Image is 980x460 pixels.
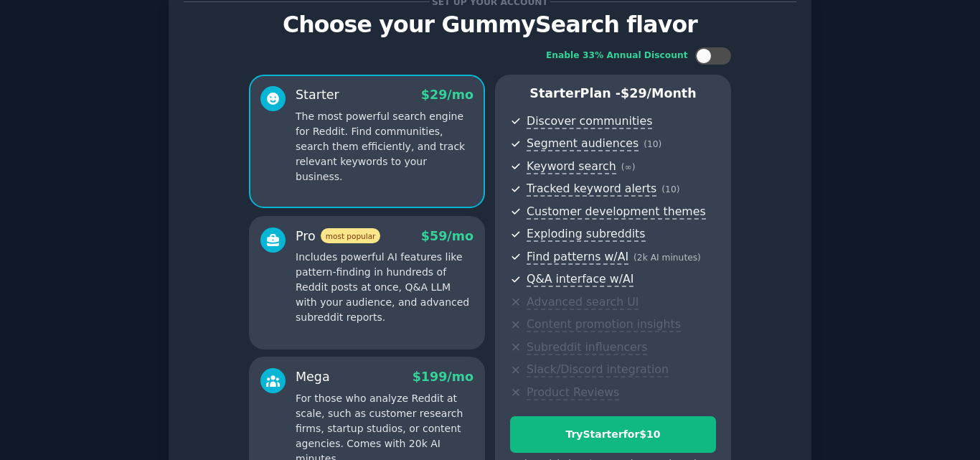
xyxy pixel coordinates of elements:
p: The most powerful search engine for Reddit. Find communities, search them efficiently, and track ... [296,109,473,184]
p: Starter Plan - [510,85,716,103]
span: Discover communities [527,114,652,129]
span: $ 29 /month [621,86,697,100]
span: Advanced search UI [527,295,639,310]
p: Includes powerful AI features like pattern-finding in hundreds of Reddit posts at once, Q&A LLM w... [296,250,473,325]
span: $ 59 /mo [421,229,473,243]
span: most popular [321,228,381,243]
p: Choose your GummySearch flavor [184,12,796,37]
span: Subreddit influencers [527,340,647,355]
span: Keyword search [527,159,616,174]
span: ( ∞ ) [621,162,636,172]
div: Enable 33% Annual Discount [546,50,688,62]
span: Tracked keyword alerts [527,182,656,197]
span: ( 10 ) [661,184,679,194]
div: Pro [296,227,380,245]
span: Content promotion insights [527,317,681,332]
span: Exploding subreddits [527,227,645,242]
button: TryStarterfor$10 [510,416,716,453]
span: Find patterns w/AI [527,250,628,265]
span: Slack/Discord integration [527,362,669,377]
div: Starter [296,86,339,104]
div: Mega [296,368,330,386]
span: Product Reviews [527,385,619,400]
span: Q&A interface w/AI [527,272,633,287]
span: $ 199 /mo [413,370,473,384]
span: ( 10 ) [644,139,661,149]
span: $ 29 /mo [421,88,473,102]
span: Segment audiences [527,136,639,151]
div: Try Starter for $10 [511,427,715,442]
span: ( 2k AI minutes ) [633,253,701,263]
span: Customer development themes [527,205,706,220]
